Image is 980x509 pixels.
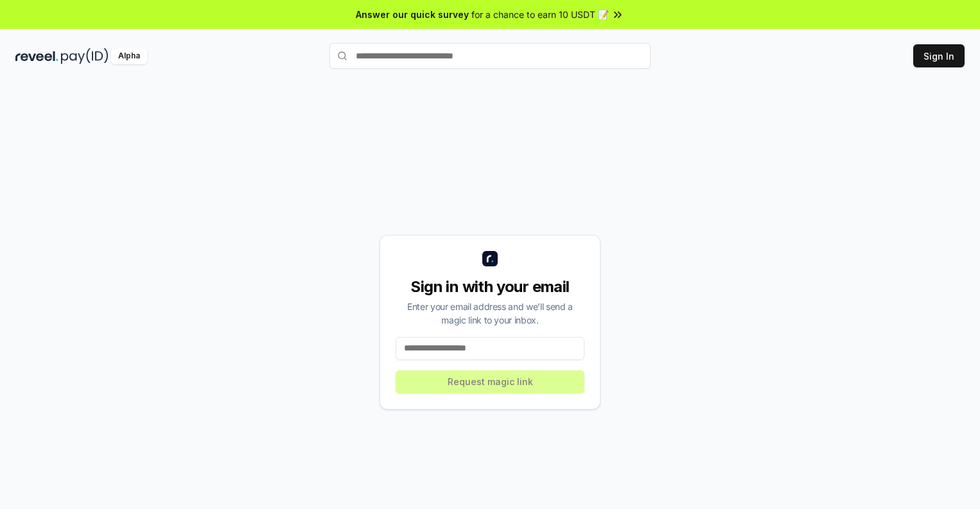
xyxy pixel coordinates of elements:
[482,251,498,266] img: logo_small
[61,48,109,64] img: pay_id
[471,8,609,21] span: for a chance to earn 10 USDT 📝
[356,8,469,21] span: Answer our quick survey
[111,48,147,64] div: Alpha
[396,277,584,297] div: Sign in with your email
[396,300,584,327] div: Enter your email address and we’ll send a magic link to your inbox.
[913,44,965,67] button: Sign In
[15,48,58,64] img: reveel_dark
